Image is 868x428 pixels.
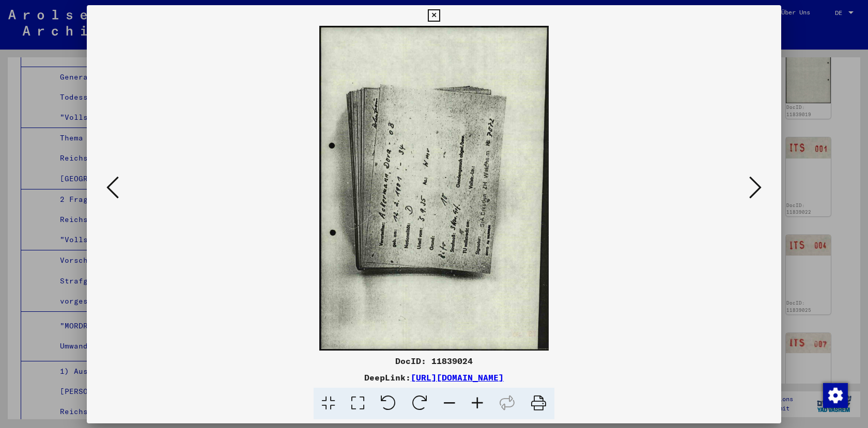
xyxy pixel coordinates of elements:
[122,26,746,351] img: 001.jpg
[87,371,781,384] div: DeepLink:
[823,383,847,407] div: Zustimmung ändern
[823,383,848,408] img: Zustimmung ändern
[411,372,504,383] a: [URL][DOMAIN_NAME]
[87,355,781,367] div: DocID: 11839024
